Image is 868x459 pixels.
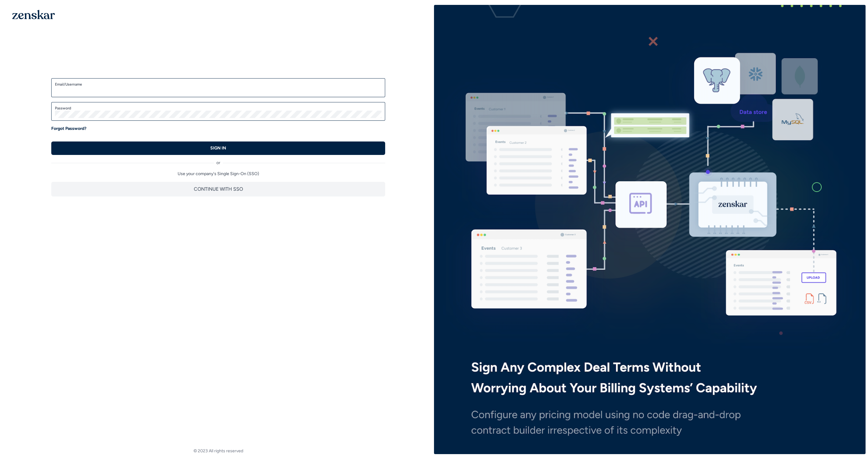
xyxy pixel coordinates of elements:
[51,141,385,155] button: SIGN IN
[55,82,382,87] label: Email/Username
[51,171,385,177] p: Use your company's Single Sign-On (SSO)
[2,448,434,454] footer: © 2023 All rights reserved
[51,182,385,196] button: CONTINUE WITH SSO
[51,155,385,166] div: or
[55,106,382,111] label: Password
[210,145,226,151] p: SIGN IN
[12,10,55,19] img: 1OGAJ2xQqyY4LXKgY66KYq0eOWRCkrZdAb3gUhuVAqdWPZE9SRJmCz+oDMSn4zDLXe31Ii730ItAGKgCKgCCgCikA4Av8PJUP...
[51,126,86,132] a: Forgot Password?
